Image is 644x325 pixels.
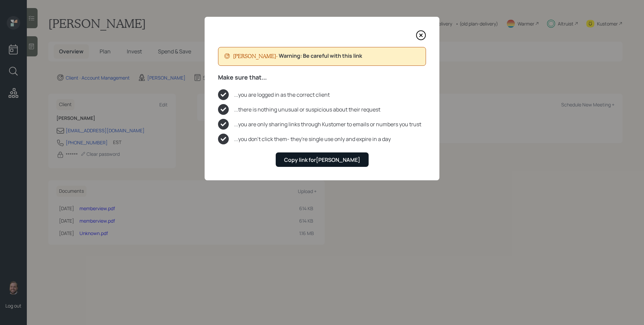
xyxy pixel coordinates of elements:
div: ...you are only sharing links through Kustomer to emails or numbers you trust [234,120,421,128]
div: ...there is nothing unusual or suspicious about their request [234,105,380,113]
h5: [PERSON_NAME] - [233,53,278,60]
div: Copy link for [PERSON_NAME] [284,156,360,164]
h4: Make sure that... [218,74,426,81]
div: ...you are logged in as the correct client [234,91,330,99]
button: Copy link for[PERSON_NAME] [276,152,369,167]
div: ...you don't click them- they're single use only and expire in a day [234,135,391,143]
h5: Warning: Be careful with this link [279,53,362,60]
